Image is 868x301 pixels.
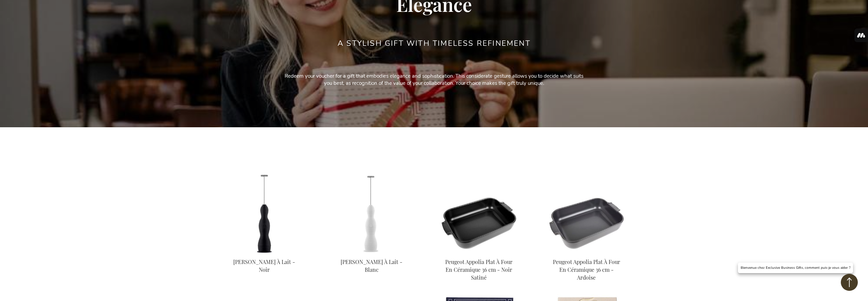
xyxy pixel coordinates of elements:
a: Alessi Pulcina Milk Frother - White [331,250,412,256]
a: Peugeot Appolia Plat À Four En Céramique 36 cm - Ardoise [546,250,627,256]
a: [PERSON_NAME] À Lait - Noir [233,258,295,273]
a: [PERSON_NAME] À Lait - Blanc [341,258,402,273]
img: Peugeot Appolia Plat À Four En Céramique 36 cm - Noir Satiné [438,173,520,255]
img: Peugeot Appolia Plat À Four En Céramique 36 cm - Ardoise [546,173,627,255]
h2: a stylish gift with timeless refinement [338,39,530,48]
a: Peugeot Appolia Plat À Four En Céramique 36 cm - Noir Satiné [438,250,520,256]
a: Alessi Pulcina Milk Frother - Black [223,250,305,256]
img: Alessi Pulcina Milk Frother - White [331,173,412,255]
a: Peugeot Appolia Plat À Four En Céramique 36 cm - Noir Satiné [445,258,512,281]
a: Peugeot Appolia Plat À Four En Céramique 36 cm - Ardoise [553,258,620,281]
p: Redeem your voucher for a gift that embodies elegance and sophistication. This considerate gestur... [281,73,587,87]
img: Alessi Pulcina Milk Frother - Black [223,173,305,255]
